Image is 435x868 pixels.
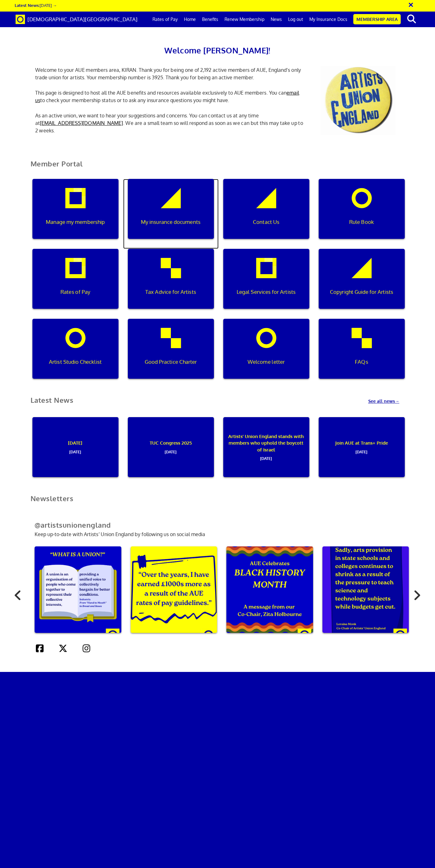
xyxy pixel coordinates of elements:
[199,12,221,27] a: Benefits
[123,417,219,487] a: TUC Congress 2025[DATE]
[314,249,409,319] a: Copyright Guide for Artists
[219,249,314,319] a: Legal Services for Artists
[123,249,219,319] a: Tax Advice for Artists
[323,446,400,455] span: [DATE]
[368,390,409,404] a: See all news→
[219,319,314,389] a: Welcome letter
[132,288,209,296] p: Tax Advice for Artists
[353,14,401,24] a: Membership Area
[40,120,123,126] a: [EMAIL_ADDRESS][DOMAIN_NAME]
[35,90,299,103] a: email us
[123,179,219,249] a: My insurance documents
[227,288,305,296] p: Legal Services for Artists
[26,495,409,510] h2: Newsletters
[28,179,123,249] a: Manage my membership
[27,16,138,22] span: [DEMOGRAPHIC_DATA][GEOGRAPHIC_DATA]
[31,112,311,134] p: As an active union, we want to hear your suggestions and concerns. You can contact us at any time...
[15,2,57,8] a: Latest News:[DATE] →
[402,12,421,26] button: search
[323,218,400,226] p: Rule Book
[123,319,219,389] a: Good Practice Charter
[36,417,114,477] p: [DATE]
[219,417,314,487] a: Artists’ Union England stands with members who uphold the boycott of Israel[DATE]
[227,218,305,226] p: Contact Us
[314,417,409,487] a: Join AUE at Trans+ Pride[DATE]
[323,358,400,366] p: FAQs
[31,89,311,104] p: This page is designed to host all the AUE benefits and resources available exclusively to AUE mem...
[31,66,311,81] p: Welcome to your AUE members area, KIRAN. Thank you for being one of 2,192 active members of AUE, ...
[36,288,114,296] p: Rates of Pay
[36,358,114,366] p: Artist Studio Checklist
[26,521,409,529] h2: @artistsunionengland
[181,12,199,27] a: Home
[28,319,123,389] a: Artist Studio Checklist
[219,179,314,249] a: Contact Us
[11,12,142,27] a: Brand [DEMOGRAPHIC_DATA][GEOGRAPHIC_DATA]
[26,511,409,538] p: Keep up-to-date with Artists’ Union England by following us on social media
[323,288,400,296] p: Copyright Guide for Artists
[28,249,123,319] a: Rates of Pay
[31,44,405,57] h2: Welcome [PERSON_NAME]!
[26,396,78,404] h2: Latest News
[132,218,209,226] p: My insurance documents
[285,12,306,27] a: Log out
[132,417,209,477] p: TUC Congress 2025
[227,358,305,366] p: Welcome letter
[314,179,409,249] a: Rule Book
[314,319,409,389] a: FAQs
[36,446,114,455] span: [DATE]
[227,453,305,461] span: [DATE]
[227,417,305,477] p: Artists’ Union England stands with members who uphold the boycott of Israel
[132,446,209,455] span: [DATE]
[15,2,40,8] strong: Latest News:
[132,358,209,366] p: Good Practice Charter
[306,12,350,27] a: My Insurance Docs
[28,417,123,487] a: [DATE][DATE]
[323,417,400,477] p: Join AUE at Trans+ Pride
[268,12,285,27] a: News
[149,12,181,27] a: Rates of Pay
[36,218,114,226] p: Manage my membership
[221,12,268,27] a: Renew Membership
[26,160,409,175] h2: Member Portal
